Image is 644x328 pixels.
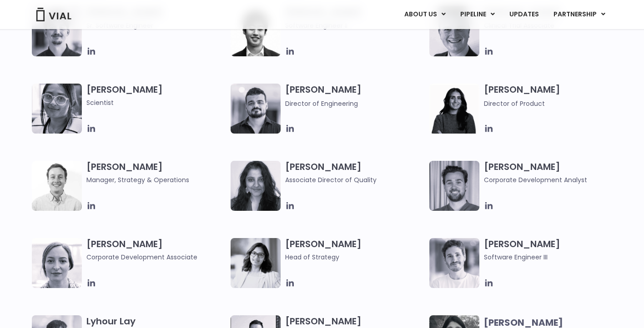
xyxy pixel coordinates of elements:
[285,175,425,185] span: Associate Director of Quality
[484,99,545,108] span: Director of Product
[484,252,624,262] span: Software Engineer III
[32,6,82,56] img: Fran
[285,84,425,109] h3: [PERSON_NAME]
[86,84,226,108] h3: [PERSON_NAME]
[231,84,281,134] img: Igor
[429,6,479,56] img: Headshot of smiling man named Collin
[429,161,479,211] img: Image of smiling man named Thomas
[484,175,624,185] span: Corporate Development Analyst
[231,161,281,211] img: Headshot of smiling woman named Bhavika
[484,238,624,262] h3: [PERSON_NAME]
[484,84,624,109] h3: [PERSON_NAME]
[285,161,425,185] h3: [PERSON_NAME]
[546,7,613,22] a: PARTNERSHIPMenu Toggle
[32,161,82,211] img: Kyle Mayfield
[86,238,226,262] h3: [PERSON_NAME]
[285,99,358,108] span: Director of Engineering
[231,6,281,56] img: Jason Zhang
[429,238,479,288] img: Headshot of smiling man named Fran
[86,175,226,185] span: Manager, Strategy & Operations
[484,161,624,185] h3: [PERSON_NAME]
[429,84,479,134] img: Smiling woman named Ira
[32,238,82,288] img: Headshot of smiling woman named Beatrice
[231,238,281,288] img: Image of smiling woman named Pree
[397,7,453,22] a: ABOUT USMenu Toggle
[86,161,226,185] h3: [PERSON_NAME]
[285,238,425,262] h3: [PERSON_NAME]
[502,7,546,22] a: UPDATES
[35,8,72,21] img: Vial Logo
[32,84,82,134] img: Headshot of smiling woman named Anjali
[86,252,226,262] span: Corporate Development Associate
[453,7,502,22] a: PIPELINEMenu Toggle
[86,98,226,108] span: Scientist
[285,252,425,262] span: Head of Strategy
